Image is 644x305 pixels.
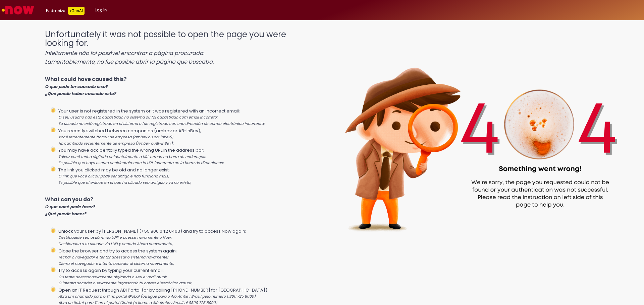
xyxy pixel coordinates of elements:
i: Desbloquea a tu usuario vía LUPI y accede Ahora nuevamente; [58,241,173,246]
i: Você recentemente trocou de empresa (ambev ou ab-inbev); [58,135,173,140]
i: Talvez você tenha digitado acidentalmente a URL errada na barra de endereços; [58,154,206,159]
i: Infelizmente não foi possível encontrar a página procurada. [45,49,204,57]
i: ¿Qué puede haber causado esto? [45,91,116,96]
i: Desbloqueie seu usuário via LUPI e acesse novamente o Now; [58,235,172,240]
i: Lamentablemente, no fue posible abrir la página que buscaba. [45,58,214,66]
i: Es posible que el enlace en el que ha clicado sea antiguo y ya no exista; [58,180,191,185]
p: +GenAi [68,7,85,15]
h1: Unfortunately it was not possible to open the page you were looking for. [45,30,315,66]
li: You may have accidentally typed the wrong URL in the address bar; [58,146,315,166]
img: ServiceNow [1,3,35,17]
i: Ha cambiado recientemente de empresa (Ambev o AB-InBev); [58,141,174,146]
i: ¿Qué puede hacer? [45,211,86,217]
i: O seu usuário não está cadastrado no sistema ou foi cadastrado com email incorreto; [58,115,218,120]
img: 404_ambev_new.png [315,23,644,253]
i: O intenta acceder nuevamente ingresando tu correo electrónico actual; [58,281,192,286]
li: Close the browser and try to access the system again; [58,247,315,267]
i: Fechar o navegador e tentar acessar o sistema novamente; [58,255,168,260]
li: Try to access again by typing your current email; [58,266,315,286]
div: Padroniza [46,7,85,15]
i: Es posible que haya escrito accidentalmente la URL incorrecta en la barra de direcciones; [58,160,224,165]
li: Unlock your user by [PERSON_NAME] (+55 800 042 0403) and try to access Now again; [58,227,315,247]
i: Cierra el navegador e intenta acceder al sistema nuevamente; [58,261,174,266]
i: Su usuario no está registrado en el sistema o fue registrado con una dirección de correo electrón... [58,121,265,126]
li: The link you clicked may be old and no longer exist; [58,166,315,186]
i: O que você pode fazer? [45,204,95,210]
i: Ou tente acessar novamente digitando o seu e-mail atual; [58,275,167,280]
i: Abra um chamado para o TI no portal Global (ou ligue para o Alô Ambev Brasil pelo número 0800 725... [58,294,256,299]
li: Your user is not registered in the system or it was registered with an incorrect email; [58,107,315,127]
p: What can you do? [45,196,315,217]
p: What could have caused this? [45,76,315,97]
i: O que pode ter causado isso? [45,84,108,89]
li: You recently switched between companies (ambev or AB-InBev); [58,127,315,147]
i: O link que você clicou pode ser antigo e não funciona mais; [58,174,169,179]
